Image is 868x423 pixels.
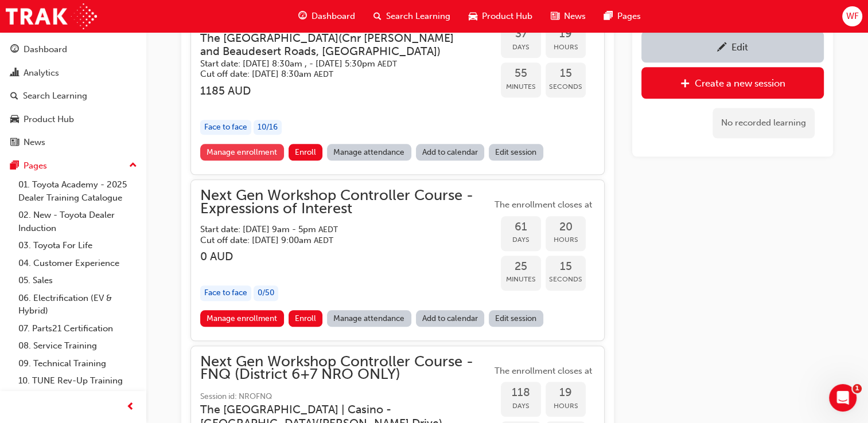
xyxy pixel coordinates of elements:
[14,320,142,338] a: 07. Parts21 Certification
[295,147,316,157] span: Enroll
[200,390,492,404] span: Session id: NROFNQ
[200,224,473,235] h5: Start date: [DATE] 9am - 5pm
[846,10,858,23] span: WF
[469,9,477,23] span: car-icon
[5,132,142,153] a: News
[14,237,142,254] a: 03. Toyota For Life
[386,10,450,23] span: Search Learning
[501,28,541,41] span: 37
[200,189,595,331] button: Next Gen Workshop Controller Course - Expressions of InterestStart date: [DATE] 9am - 5pm AEDTCut...
[501,386,541,399] span: 118
[489,310,543,327] a: Edit session
[200,144,284,160] a: Manage enrollment
[501,80,541,93] span: Minutes
[377,59,397,69] span: Australian Eastern Daylight Time AEDT
[24,66,59,80] div: Analytics
[312,10,355,23] span: Dashboard
[546,28,586,41] span: 19
[373,9,382,23] span: search-icon
[126,400,135,414] span: prev-icon
[6,3,97,29] img: Trak
[492,198,595,211] span: The enrollment closes at
[327,310,411,327] a: Manage attendance
[14,337,142,355] a: 08. Service Training
[542,5,595,28] a: news-iconNews
[416,310,485,327] a: Add to calendar
[200,189,492,215] span: Next Gen Workshop Controller Course - Expressions of Interest
[5,85,142,107] a: Search Learning
[5,62,142,84] a: Analytics
[10,115,19,125] span: car-icon
[5,109,142,130] a: Product Hub
[5,155,142,177] button: Pages
[200,120,251,135] div: Face to face
[501,260,541,273] span: 25
[595,5,650,28] a: pages-iconPages
[501,221,541,234] span: 61
[364,5,460,28] a: search-iconSearch Learning
[501,67,541,80] span: 55
[14,176,142,206] a: 01. Toyota Academy - 2025 Dealer Training Catalogue
[501,273,541,286] span: Minutes
[200,58,473,69] h5: Start date: [DATE] 8:30am , - [DATE] 5:30pm
[23,89,87,103] div: Search Learning
[289,144,323,160] button: Enroll
[546,233,586,246] span: Hours
[717,42,727,54] span: pencil-icon
[482,10,532,23] span: Product Hub
[318,225,338,234] span: Australian Eastern Daylight Time AEDT
[298,9,307,23] span: guage-icon
[842,6,862,26] button: WF
[546,80,586,93] span: Seconds
[680,79,690,90] span: plus-icon
[713,108,815,138] div: No recorded learning
[200,32,473,58] h3: The [GEOGRAPHIC_DATA] ( Cnr [PERSON_NAME] and Beaudesert Roads, [GEOGRAPHIC_DATA] )
[492,365,595,378] span: The enrollment closes at
[10,91,18,101] span: search-icon
[200,250,492,263] h3: 0 AUD
[314,236,333,245] span: Australian Eastern Daylight Time AEDT
[14,390,142,408] a: All Pages
[604,9,613,23] span: pages-icon
[200,84,492,97] h3: 1185 AUD
[14,272,142,289] a: 05. Sales
[254,285,278,301] div: 0 / 50
[200,235,473,246] h5: Cut off date: [DATE] 9:00am
[546,260,586,273] span: 15
[24,113,74,126] div: Product Hub
[546,41,586,54] span: Hours
[546,67,586,80] span: 15
[24,159,47,173] div: Pages
[254,120,282,135] div: 10 / 16
[5,37,142,155] button: DashboardAnalyticsSearch LearningProduct HubNews
[546,386,586,399] span: 19
[200,69,473,80] h5: Cut off date: [DATE] 8:30am
[314,69,333,79] span: Australian Eastern Daylight Time AEDT
[501,233,541,246] span: Days
[460,5,542,28] a: car-iconProduct Hub
[14,254,142,272] a: 04. Customer Experience
[200,285,251,301] div: Face to face
[546,221,586,234] span: 20
[295,314,316,323] span: Enroll
[10,161,19,171] span: pages-icon
[829,384,857,412] iframe: Intercom live chat
[200,310,284,327] a: Manage enrollment
[10,45,19,55] span: guage-icon
[564,10,586,23] span: News
[416,144,485,160] a: Add to calendar
[546,399,586,413] span: Hours
[24,136,45,149] div: News
[695,77,785,89] div: Create a new session
[501,41,541,54] span: Days
[489,144,543,160] a: Edit session
[289,310,323,327] button: Enroll
[24,43,67,56] div: Dashboard
[200,355,492,381] span: Next Gen Workshop Controller Course - FNQ (District 6+7 NRO ONLY)
[289,5,364,28] a: guage-iconDashboard
[641,31,824,62] a: Edit
[129,158,137,173] span: up-icon
[853,384,862,393] span: 1
[14,372,142,390] a: 10. TUNE Rev-Up Training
